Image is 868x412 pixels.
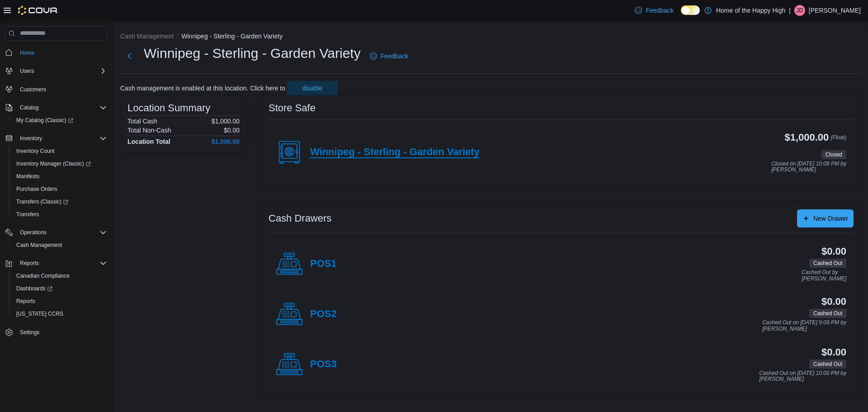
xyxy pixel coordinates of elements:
[771,161,846,173] p: Closed on [DATE] 10:08 PM by [PERSON_NAME]
[9,170,110,183] button: Manifests
[797,5,803,16] span: JD
[813,309,842,317] span: Cashed Out
[13,115,107,126] span: My Catalog (Classic)
[2,101,110,114] button: Catalog
[794,5,805,16] div: Joe Di Biase
[16,84,107,95] span: Customers
[13,308,67,319] a: [US_STATE] CCRS
[2,326,110,339] button: Settings
[830,132,846,148] p: (Float)
[127,127,171,134] h6: Total Non-Cash
[18,6,58,15] img: Cova
[269,213,331,224] h3: Cash Drawers
[13,158,107,169] span: Inventory Manager (Classic)
[631,1,677,19] a: Feedback
[16,227,50,238] button: Operations
[9,157,110,170] a: Inventory Manager (Classic)
[9,145,110,157] button: Inventory Count
[13,209,42,220] a: Transfers
[821,347,846,358] h3: $0.00
[20,67,34,75] span: Users
[2,65,110,77] button: Users
[13,283,107,294] span: Dashboards
[9,114,110,127] a: My Catalog (Classic)
[646,6,673,15] span: Feedback
[9,308,110,320] button: [US_STATE] CCRS
[16,66,38,76] button: Users
[212,138,240,145] h4: $1,000.00
[13,240,107,251] span: Cash Management
[13,184,61,194] a: Purchase Orders
[16,84,50,95] a: Customers
[809,5,861,16] p: [PERSON_NAME]
[310,308,337,320] h4: POS2
[366,47,412,65] a: Feedback
[813,214,848,223] span: New Drawer
[13,308,107,319] span: Washington CCRS
[13,240,66,251] a: Cash Management
[9,183,110,195] button: Purchase Orders
[16,147,55,155] span: Inventory Count
[821,150,846,159] span: Closed
[9,295,110,308] button: Reports
[16,117,73,124] span: My Catalog (Classic)
[120,47,138,65] button: Next
[20,229,47,236] span: Operations
[9,239,110,251] button: Cash Management
[2,83,110,96] button: Customers
[13,146,107,156] span: Inventory Count
[13,270,73,281] a: Canadian Compliance
[16,102,42,113] button: Catalog
[13,296,39,307] a: Reports
[2,46,110,59] button: Home
[16,102,107,113] span: Catalog
[2,257,110,270] button: Reports
[310,147,480,158] h4: Winnipeg - Sterling - Garden Variety
[5,43,107,363] nav: Complex example
[759,370,846,383] p: Cashed Out on [DATE] 10:00 PM by [PERSON_NAME]
[9,208,110,221] button: Transfers
[13,171,43,182] a: Manifests
[16,133,107,144] span: Inventory
[9,195,110,208] a: Transfers (Classic)
[809,309,846,318] span: Cashed Out
[20,86,46,93] span: Customers
[13,283,56,294] a: Dashboards
[16,310,63,317] span: [US_STATE] CCRS
[9,270,110,282] button: Canadian Compliance
[224,127,240,134] p: $0.00
[13,209,107,220] span: Transfers
[120,33,174,40] button: Cash Management
[16,242,62,249] span: Cash Management
[2,132,110,145] button: Inventory
[16,258,42,269] button: Reports
[16,160,91,167] span: Inventory Manager (Classic)
[9,282,110,295] a: Dashboards
[16,285,52,292] span: Dashboards
[789,5,791,16] p: |
[16,185,57,193] span: Purchase Orders
[797,209,854,227] button: New Drawer
[16,66,107,76] span: Users
[16,272,70,279] span: Canadian Compliance
[13,115,77,126] a: My Catalog (Classic)
[13,146,58,156] a: Inventory Count
[2,226,110,239] button: Operations
[127,103,210,114] h3: Location Summary
[120,85,285,92] p: Cash management is enabled at this location. Click here to
[16,198,68,205] span: Transfers (Classic)
[16,258,107,269] span: Reports
[16,47,107,58] span: Home
[20,260,39,267] span: Reports
[762,320,846,332] p: Cashed Out on [DATE] 9:09 PM by [PERSON_NAME]
[16,211,39,218] span: Transfers
[813,360,842,368] span: Cashed Out
[127,138,170,145] h4: Location Total
[802,270,846,282] p: Cashed Out by [PERSON_NAME]
[16,133,46,144] button: Inventory
[785,132,829,143] h3: $1,000.00
[181,33,283,40] button: Winnipeg - Sterling - Garden Variety
[681,5,700,15] input: Dark Mode
[16,327,107,338] span: Settings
